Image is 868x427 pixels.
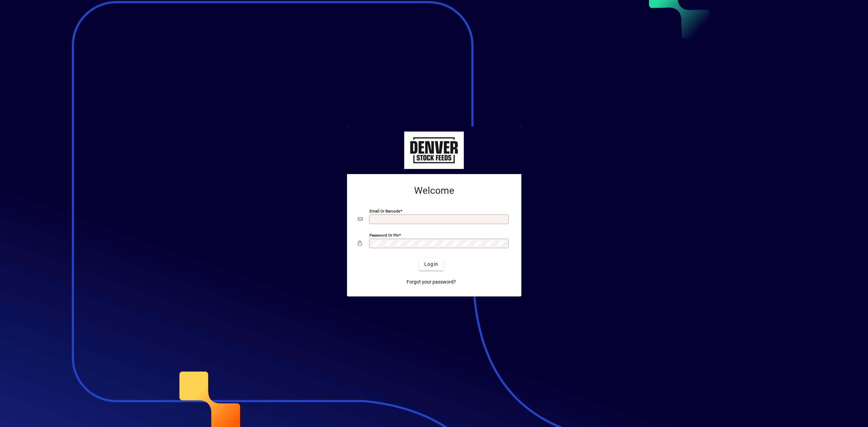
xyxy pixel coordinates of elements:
[404,276,459,288] a: Forgot your password?
[407,278,456,286] span: Forgot your password?
[419,258,444,271] button: Login
[424,261,438,268] span: Login
[369,233,399,237] mat-label: Password or Pin
[358,185,510,197] h2: Welcome
[369,208,400,213] mat-label: Email or Barcode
